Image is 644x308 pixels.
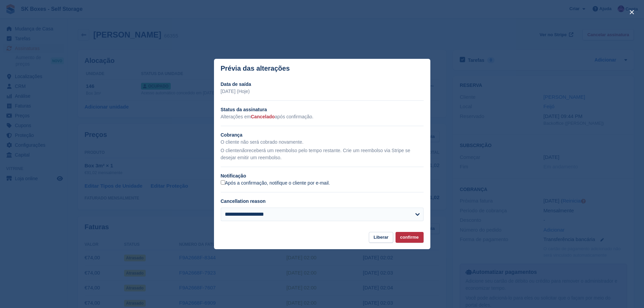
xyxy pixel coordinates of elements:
[221,81,424,88] h2: Data de saída
[251,114,275,119] span: Cancelado
[396,232,424,243] button: confirme
[239,148,247,153] em: não
[221,198,266,204] label: Cancellation reason
[626,7,637,18] button: close
[221,132,424,139] h2: Cobrança
[221,65,290,72] p: Prévia das alterações
[221,139,424,146] p: O cliente não será cobrado novamente.
[221,88,424,95] p: [DATE] (Hoje)
[221,106,424,113] h2: Status da assinatura
[221,147,424,161] p: O cliente receberá um reembolso pelo tempo restante. Crie um reembolso via Stripe se desejar emit...
[221,172,424,180] h2: Notificação
[221,113,424,120] p: Alterações em após confirmação.
[369,232,393,243] button: Liberar
[221,180,225,185] input: Após a confirmação, notifique o cliente por e-mail.
[221,180,330,186] label: Após a confirmação, notifique o cliente por e-mail.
